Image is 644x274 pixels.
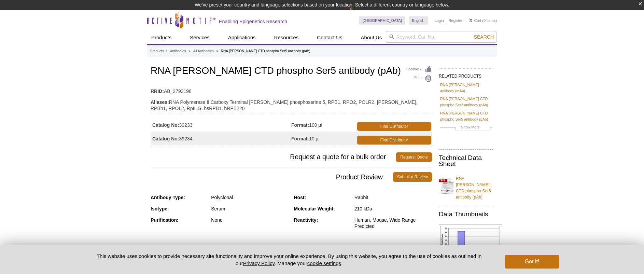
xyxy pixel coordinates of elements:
div: Serum [211,206,289,212]
div: Rabbit [354,194,432,201]
p: This website uses cookies to provide necessary site functionality and improve your online experie... [85,252,493,267]
td: AB_2793198 [151,84,432,95]
strong: Host: [294,195,306,200]
strong: Format: [291,136,309,142]
li: | [446,16,447,25]
strong: Aliases: [151,99,169,105]
strong: Catalog No: [152,122,179,128]
a: RNA [PERSON_NAME] CTD phospho Ser5 antibody (pAb) [439,172,493,200]
a: Feedback [406,66,432,73]
a: All Antibodies [193,48,214,54]
a: [GEOGRAPHIC_DATA] [359,16,405,25]
strong: Molecular Weight: [294,206,335,211]
td: 39234 [151,132,291,145]
li: » [188,49,191,53]
span: Product Review [151,172,393,182]
li: (0 items) [469,16,497,25]
strong: Format: [291,122,309,128]
a: Submit a Review [393,172,432,182]
td: RNA Polymerase II Carboxy Terminal [PERSON_NAME] phosphoserine 5, RPB1, RPO2, POLR2, [PERSON_NAME... [151,95,432,112]
button: Got it! [505,255,559,269]
img: Change Here [349,5,367,21]
a: Resources [270,31,303,44]
a: Services [186,31,214,44]
h2: RELATED PRODUCTS [439,68,493,81]
a: Request Quote [396,152,432,162]
li: » [165,49,167,53]
h2: Data Thumbnails [439,211,493,217]
strong: Purification: [151,217,179,223]
a: Contact Us [313,31,346,44]
button: Search [472,34,496,40]
button: cookie settings [307,260,341,266]
a: Show More [440,124,492,132]
a: Cart [469,18,481,23]
a: Products [150,48,164,54]
strong: Antibody Type: [151,195,185,200]
td: 100 µl [291,118,356,132]
div: Human, Mouse, Wide Range Predicted [354,217,432,229]
img: RNA pol II CTD phospho Ser5 antibody (pAb) tested by ChIP. [439,224,502,264]
a: English [409,16,428,25]
div: None [211,217,289,223]
a: RNA [PERSON_NAME] CTD phospho Ser2 antibody (pAb) [440,96,492,108]
a: About Us [357,31,386,44]
a: Antibodies [170,48,186,54]
a: Print [406,75,432,82]
span: Search [474,34,494,40]
td: 10 µl [291,132,356,145]
a: Find Distributor [357,136,431,145]
h2: Technical Data Sheet [439,155,493,167]
a: RNA [PERSON_NAME] CTD phospho Ser5 antibody (pAb) [440,110,492,122]
div: Polyclonal [211,194,289,201]
li: » [216,49,218,53]
strong: Catalog No: [152,136,179,142]
a: Find Distributor [357,122,431,131]
span: Request a quote for a bulk order [151,152,396,162]
li: RNA [PERSON_NAME] CTD phospho Ser5 antibody (pAb) [221,49,310,53]
strong: RRID: [151,88,164,94]
a: Applications [224,31,260,44]
a: Login [435,18,444,23]
a: Privacy Policy [243,260,275,266]
strong: Reactivity: [294,217,318,223]
input: Keyword, Cat. No. [386,31,497,43]
div: 210 kDa [354,206,432,212]
td: 39233 [151,118,291,132]
a: RNA [PERSON_NAME] antibody (mAb) [440,82,492,94]
a: Register [448,18,462,23]
strong: Isotype: [151,206,169,211]
h2: Enabling Epigenetics Research [219,18,287,25]
img: Your Cart [469,18,472,22]
h1: RNA [PERSON_NAME] CTD phospho Ser5 antibody (pAb) [151,66,432,77]
a: Products [147,31,176,44]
